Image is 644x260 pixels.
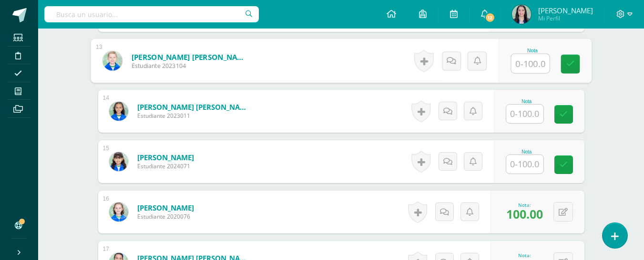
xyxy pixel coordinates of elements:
span: Estudiante 2024071 [137,162,194,170]
span: 100.00 [506,206,543,222]
input: Busca un usuario... [44,6,259,22]
a: [PERSON_NAME] [137,203,194,212]
input: 0-100.0 [506,105,543,123]
input: 0-100.0 [506,155,543,173]
div: Nota [511,48,554,53]
a: [PERSON_NAME] [PERSON_NAME] [131,52,249,62]
div: Nota: [506,202,543,208]
span: Estudiante 2023104 [131,62,249,70]
div: Nota [506,149,548,154]
span: Mi Perfil [538,14,593,22]
input: 0-100.0 [511,54,549,73]
span: [PERSON_NAME] [538,6,593,15]
a: [PERSON_NAME] [PERSON_NAME] [137,102,252,112]
a: [PERSON_NAME] [137,153,194,162]
span: 12 [485,12,495,23]
img: 87adadfab6f54678d1e11061319e1794.png [109,202,128,221]
img: ee2127f7a835e2b0789db52adf15a0f3.png [512,5,531,24]
span: Estudiante 2020076 [137,212,194,221]
div: Nota [506,99,548,104]
span: Estudiante 2023011 [137,112,252,120]
img: 6ec2c7435774be266ea0fc6003f087e5.png [109,152,128,171]
div: Nota: [506,252,543,259]
img: da8f17b8b5f04cf67e8d5df79cd729a8.png [102,51,122,70]
img: 0ba6e505a96fc02e8a8d61d7d9cf2016.png [109,102,128,121]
